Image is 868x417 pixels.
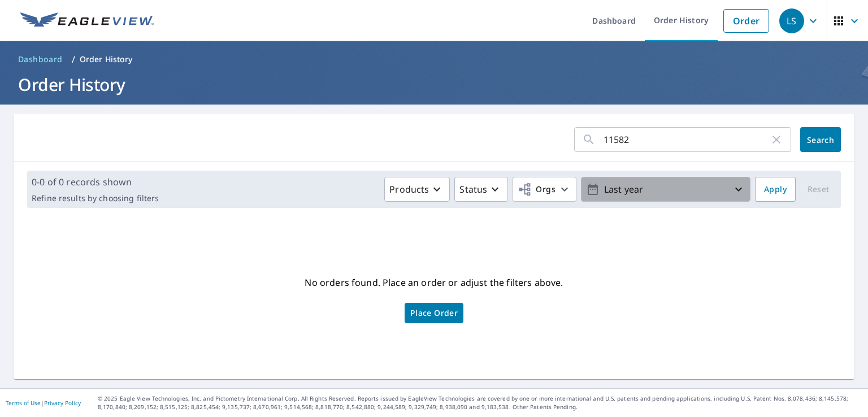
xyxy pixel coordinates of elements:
a: Order [723,9,769,33]
button: Products [384,177,450,202]
span: Search [809,134,832,145]
a: Privacy Policy [44,399,81,407]
button: Apply [755,177,796,202]
span: Dashboard [18,54,63,65]
p: Order History [80,54,133,65]
nav: breadcrumb [14,50,854,68]
a: Terms of Use [6,399,41,407]
img: EV Logo [20,12,154,29]
p: Refine results by choosing filters [32,193,159,203]
p: Last year [600,180,732,199]
input: Address, Report #, Claim ID, etc. [604,124,770,155]
p: | [6,399,81,406]
span: Orgs [518,183,555,197]
button: Orgs [513,177,576,202]
p: 0-0 of 0 records shown [32,175,159,189]
span: Place Order [410,310,458,316]
p: No orders found. Place an order or adjust the filters above. [305,273,563,292]
p: © 2025 Eagle View Technologies, Inc. and Pictometry International Corp. All Rights Reserved. Repo... [98,394,862,411]
span: Apply [764,183,787,197]
div: LS [779,8,804,33]
a: Dashboard [14,50,67,68]
h1: Order History [14,73,854,96]
button: Status [454,177,508,202]
a: Place Order [405,303,463,323]
button: Last year [581,177,750,202]
button: Search [800,127,841,152]
p: Products [389,183,429,196]
li: / [72,53,75,66]
p: Status [459,183,487,196]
